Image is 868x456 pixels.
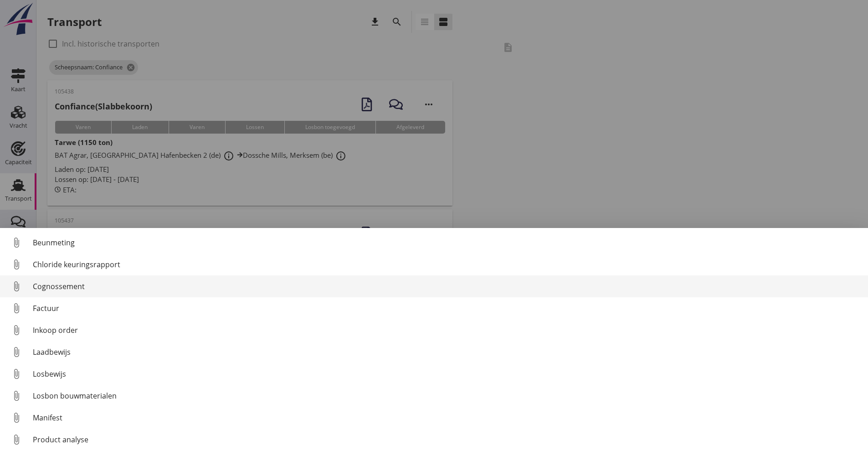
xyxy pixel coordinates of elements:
i: attach_file [9,410,24,425]
i: attach_file [9,279,24,294]
div: Product analyse [33,434,861,445]
i: attach_file [9,235,24,250]
i: attach_file [9,257,24,272]
i: attach_file [9,389,24,403]
div: Factuur [33,303,861,314]
div: Losbon bouwmaterialen [33,390,861,401]
i: attach_file [9,323,24,337]
i: attach_file [9,432,24,447]
i: attach_file [9,367,24,381]
div: Inkoop order [33,325,861,336]
div: Beunmeting [33,237,861,248]
i: attach_file [9,345,24,359]
i: attach_file [9,301,24,316]
div: Manifest [33,412,861,423]
div: Laadbewijs [33,347,861,358]
div: Cognossement [33,281,861,292]
div: Losbewijs [33,368,861,379]
div: Chloride keuringsrapport [33,259,861,270]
